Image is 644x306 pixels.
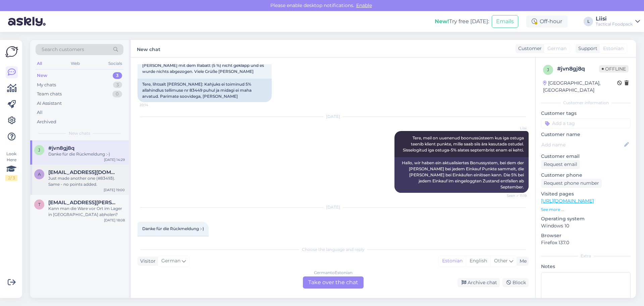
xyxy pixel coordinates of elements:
[38,147,40,152] span: j
[494,258,508,264] span: Other
[541,198,594,204] a: [URL][DOMAIN_NAME]
[596,16,633,21] div: Liisi
[137,44,160,53] label: New chat
[466,256,490,266] div: English
[541,118,631,128] input: Add a tag
[596,16,640,27] a: LiisiTactical Foodpack
[517,258,527,265] div: Me
[541,141,623,148] input: Add name
[435,17,489,26] div: Try free [DATE]:
[48,151,125,157] div: Danke für die Rückmeldung :-)
[547,67,549,72] span: j
[541,253,631,259] div: Extra
[104,187,125,192] div: [DATE] 19:00
[541,239,631,246] p: Firefox 137.0
[69,130,90,136] span: New chats
[138,247,529,253] div: Choose the language and reply
[37,119,56,125] div: Archived
[48,175,125,187] div: Just made another one (#83493). Same - no points added.
[516,45,542,52] div: Customer
[541,190,631,198] p: Visited pages
[557,65,599,73] div: # jvn8gj8q
[458,278,500,287] div: Archive chat
[435,18,449,25] b: New!
[541,263,631,270] p: Notes
[576,45,597,52] div: Support
[138,114,529,120] div: [DATE]
[541,131,631,138] p: Customer name
[36,59,43,68] div: All
[37,72,47,79] div: New
[541,179,602,188] div: Request phone number
[107,59,123,68] div: Socials
[142,226,204,231] span: Danke für die Rückmeldung :-)
[37,82,56,88] div: My chats
[38,202,41,207] span: t
[596,21,633,27] div: Tactical Foodpack
[314,270,353,276] div: German to Estonian
[48,145,74,151] span: #jvn8gj8q
[112,91,122,97] div: 0
[526,15,568,28] div: Off-hour
[584,17,593,26] div: L
[541,215,631,222] p: Operating system
[547,45,567,52] span: German
[439,256,466,266] div: Estonian
[541,160,580,169] div: Request email
[5,175,17,181] div: 2 / 3
[37,109,43,116] div: All
[37,100,62,107] div: AI Assistant
[48,206,125,218] div: Kann man die Ware vor Ort im Lager in [GEOGRAPHIC_DATA] abholen?
[140,102,165,107] span: 20:14
[48,200,118,206] span: thilo.neyers@gmx.de
[541,153,631,160] p: Customer email
[42,46,84,53] span: Search customers
[303,276,364,289] div: Take over the chat
[138,79,272,102] div: Tere, lihtsalt [PERSON_NAME]: Kahjuks ei toiminud 5% allahindlus tellimuse nr 83449 puhul ja mida...
[138,204,529,210] div: [DATE]
[394,157,529,193] div: Hallo, wir haben ein aktualisiertes Bonussystem, bei dem der [PERSON_NAME] bei jedem Einkauf Punk...
[48,169,118,175] span: avenskevics@gmail.com
[541,110,631,117] p: Customer tags
[541,100,631,106] div: Customer information
[541,207,631,213] p: See more ...
[502,278,529,287] div: Block
[354,2,374,8] span: Enable
[403,135,525,152] span: Tere, meil on uuenenud boonussüsteem kus iga ostuga teenib klient punkte, mille saab siis ära kas...
[138,258,156,265] div: Visitor
[541,172,631,179] p: Customer phone
[501,193,527,198] span: Seen ✓ 11:19
[37,91,62,97] div: Team chats
[541,222,631,229] p: Windows 10
[113,82,122,88] div: 3
[38,172,41,177] span: a
[501,126,527,131] span: Liisi
[599,65,629,73] span: Offline
[113,72,122,79] div: 3
[104,157,125,162] div: [DATE] 14:29
[543,80,617,94] div: [GEOGRAPHIC_DATA], [GEOGRAPHIC_DATA]
[104,218,125,223] div: [DATE] 18:08
[541,232,631,239] p: Browser
[138,236,209,247] div: Tänan tagasiside eest :-)
[603,45,624,52] span: Estonian
[69,59,81,68] div: Web
[5,45,18,58] img: Askly Logo
[142,57,265,74] span: Hallo, kurzer Hinweis: bei Bestellung #83449 hat [PERSON_NAME] mit dem Rabatt (5 %) nicht geklapp...
[492,15,518,28] button: Emails
[161,257,180,265] span: German
[5,151,17,181] div: Look Here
